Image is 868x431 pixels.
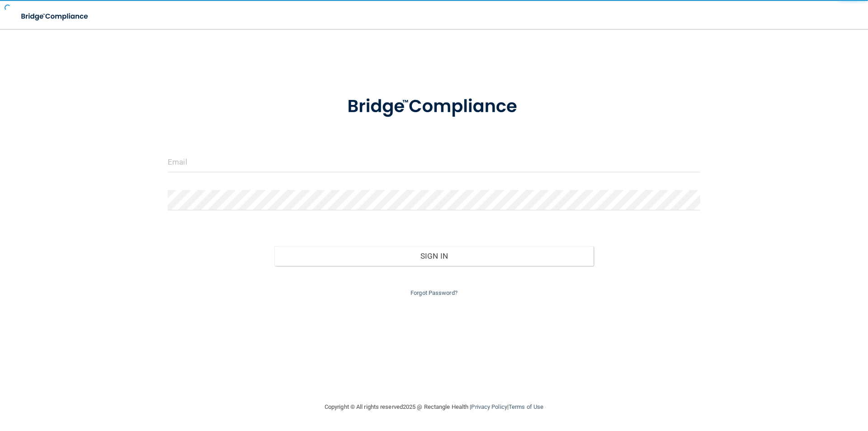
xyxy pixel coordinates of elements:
a: Forgot Password? [410,289,458,296]
a: Terms of Use [509,403,543,410]
button: Sign In [274,246,594,266]
img: bridge_compliance_login_screen.278c3ca4.svg [14,7,97,26]
input: Email [168,152,700,172]
img: bridge_compliance_login_screen.278c3ca4.svg [329,83,539,130]
div: Copyright © All rights reserved 2025 @ Rectangle Health | | [269,393,599,422]
a: Privacy Policy [471,403,507,410]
